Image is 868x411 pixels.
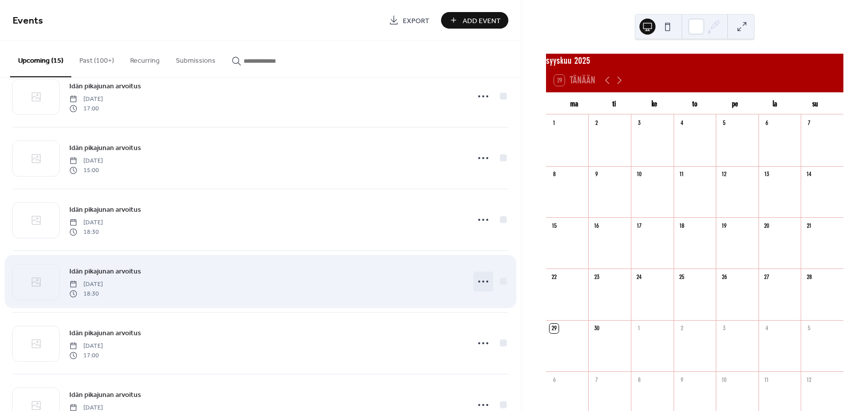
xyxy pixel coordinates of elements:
[381,12,437,29] a: Export
[675,93,715,114] div: to
[715,93,755,114] div: pe
[69,351,103,360] span: 17:00
[762,324,771,333] div: 4
[69,328,141,339] span: Idän pikajunan arvoitus
[677,118,686,127] div: 4
[550,375,559,384] div: 6
[13,11,43,31] span: Events
[762,170,771,179] div: 13
[71,41,122,76] button: Past (100+)
[69,218,103,227] span: [DATE]
[592,118,601,127] div: 2
[634,93,675,114] div: ke
[677,170,686,179] div: 11
[69,389,141,400] a: Idän pikajunan arvoitus
[69,390,141,400] span: Idän pikajunan arvoitus
[168,41,224,76] button: Submissions
[719,272,728,282] div: 26
[69,266,141,277] span: Idän pikajunan arvoitus
[592,272,601,282] div: 23
[634,118,643,127] div: 3
[677,375,686,384] div: 9
[69,142,141,154] a: Idän pikajunan arvoitus
[594,93,634,114] div: ti
[69,80,141,92] a: Idän pikajunan arvoitus
[762,221,771,230] div: 20
[69,327,141,339] a: Idän pikajunan arvoitus
[69,265,141,277] a: Idän pikajunan arvoitus
[805,170,814,179] div: 14
[795,93,835,114] div: su
[122,41,168,76] button: Recurring
[69,205,141,215] span: Idän pikajunan arvoitus
[69,166,103,175] span: 15:00
[762,118,771,127] div: 6
[403,16,429,26] span: Export
[550,221,559,230] div: 15
[805,324,814,333] div: 5
[550,170,559,179] div: 8
[755,93,795,114] div: la
[69,227,103,236] span: 18:30
[10,41,71,77] button: Upcoming (15)
[69,143,141,154] span: Idän pikajunan arvoitus
[634,375,643,384] div: 8
[550,118,559,127] div: 1
[69,289,103,298] span: 18:30
[719,375,728,384] div: 10
[677,272,686,282] div: 25
[805,375,814,384] div: 12
[677,324,686,333] div: 2
[805,221,814,230] div: 21
[634,221,643,230] div: 17
[550,324,559,333] div: 29
[554,93,594,114] div: ma
[634,324,643,333] div: 1
[719,324,728,333] div: 3
[719,221,728,230] div: 19
[69,342,103,351] span: [DATE]
[677,221,686,230] div: 18
[592,170,601,179] div: 9
[719,118,728,127] div: 5
[550,272,559,282] div: 22
[805,272,814,282] div: 28
[805,118,814,127] div: 7
[592,221,601,230] div: 16
[719,170,728,179] div: 12
[69,204,141,215] a: Idän pikajunan arvoitus
[441,12,508,29] button: Add Event
[69,81,141,92] span: Idän pikajunan arvoitus
[546,54,843,68] div: syyskuu 2025
[463,16,501,26] span: Add Event
[69,95,103,104] span: [DATE]
[69,104,103,113] span: 17:00
[69,157,103,166] span: [DATE]
[762,375,771,384] div: 11
[592,324,601,333] div: 30
[69,280,103,289] span: [DATE]
[634,272,643,282] div: 24
[634,170,643,179] div: 10
[762,272,771,282] div: 27
[592,375,601,384] div: 7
